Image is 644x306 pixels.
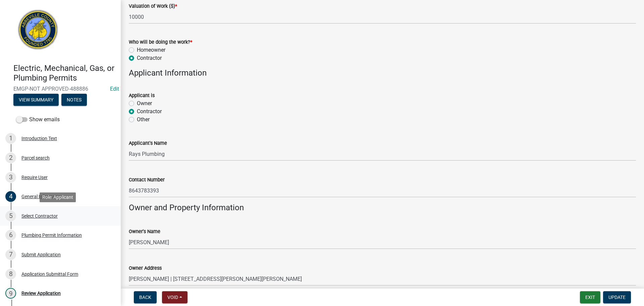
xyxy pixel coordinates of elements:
label: Owner's Name [129,229,160,234]
div: General Information [21,194,63,199]
h4: Applicant Information [129,68,636,78]
div: Require User [21,175,48,180]
h4: Electric, Mechanical, Gas, or Plumbing Permits [13,63,115,83]
label: Applicant's Name [129,141,167,146]
wm-modal-confirm: Edit Application Number [110,86,119,92]
label: Homeowner [137,46,165,54]
span: Void [167,295,178,300]
span: Back [139,295,151,300]
label: Other [137,116,150,124]
div: 8 [5,269,16,279]
label: Contractor [137,107,162,116]
div: Application Submittal Form [21,272,78,276]
div: 2 [5,152,16,163]
div: Role: Applicant [40,192,76,202]
a: Edit [110,86,119,92]
wm-modal-confirm: Notes [61,97,87,103]
span: Update [608,295,626,300]
label: Contractor [137,54,162,62]
button: Back [134,291,157,303]
label: Show emails [16,116,60,124]
label: Applicant is [129,93,155,98]
div: Plumbing Permit Information [21,233,82,237]
div: Review Application [21,291,61,296]
div: Introduction Text [21,136,57,141]
div: Submit Application [21,252,61,257]
label: Valuation of Work ($) [129,4,177,9]
div: 4 [5,191,16,202]
label: Who will be doing the work? [129,40,192,45]
button: Exit [580,291,600,303]
div: Parcel search [21,156,50,160]
button: Void [162,291,187,303]
button: Notes [61,94,87,106]
h4: Owner and Property Information [129,203,636,213]
button: View Summary [13,94,59,106]
div: 5 [5,211,16,221]
div: 6 [5,230,16,241]
button: Update [603,291,631,303]
div: 9 [5,288,16,299]
div: 3 [5,172,16,183]
wm-modal-confirm: Summary [13,97,59,103]
div: 1 [5,133,16,144]
span: EMGP-NOT APPROVED-488886 [13,86,107,92]
img: Abbeville County, South Carolina [13,7,63,56]
label: Owner [137,99,152,107]
div: Select Contractor [21,214,58,218]
label: Owner Address [129,266,162,271]
label: Contact Number [129,178,165,182]
div: 7 [5,249,16,260]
